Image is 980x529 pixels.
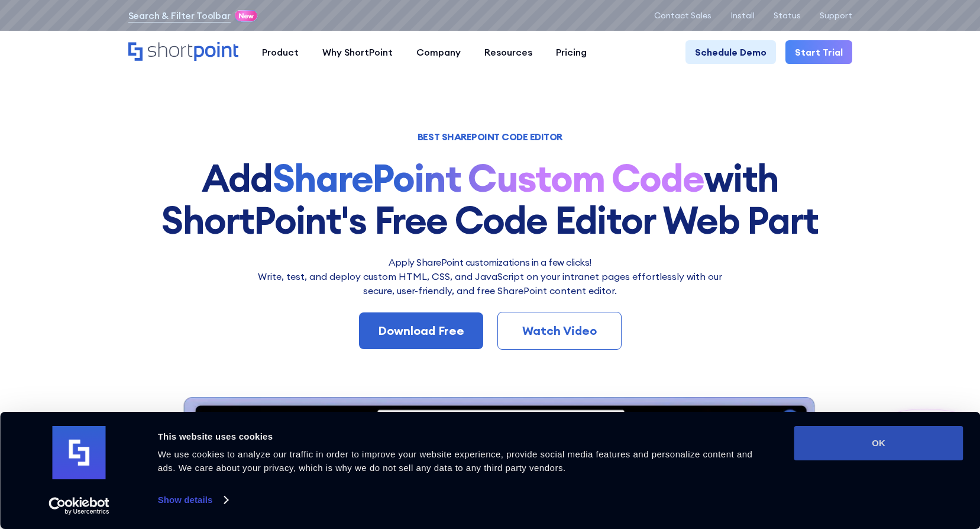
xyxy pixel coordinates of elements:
[262,45,299,59] div: Product
[556,45,587,59] div: Pricing
[251,269,730,298] p: Write, test, and deploy custom HTML, CSS, and JavaScript on your intranet pages effortlessly wi﻿t...
[685,40,776,64] a: Schedule Demo
[405,40,473,64] a: Company
[128,133,852,141] h1: BEST SHAREPOINT CODE EDITOR
[128,8,231,22] a: Search & Filter Toolbar
[251,255,730,269] h2: Apply SharePoint customizations in a few clicks!
[654,11,711,20] a: Contact Sales
[497,312,622,350] a: Watch Video
[128,42,238,62] a: Home
[416,45,461,59] div: Company
[820,11,852,20] a: Support
[53,426,106,479] img: logo
[27,497,131,515] a: Usercentrics Cookiebot - opens in a new window
[158,430,768,444] div: This website uses cookies
[544,40,599,64] a: Pricing
[273,154,704,202] strong: SharePoint Custom Code
[378,322,464,340] div: Download Free
[128,157,852,241] h1: Add with ShortPoint's Free Code Editor Web Part
[794,426,963,460] button: OK
[517,322,602,340] div: Watch Video
[473,40,544,64] a: Resources
[359,312,483,349] a: Download Free
[774,11,801,20] a: Status
[158,449,753,473] span: We use cookies to analyze our traffic in order to improve your website experience, provide social...
[785,40,852,64] a: Start Trial
[730,11,755,20] a: Install
[158,491,228,509] a: Show details
[484,45,532,59] div: Resources
[250,40,311,64] a: Product
[322,45,393,59] div: Why ShortPoint
[311,40,405,64] a: Why ShortPoint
